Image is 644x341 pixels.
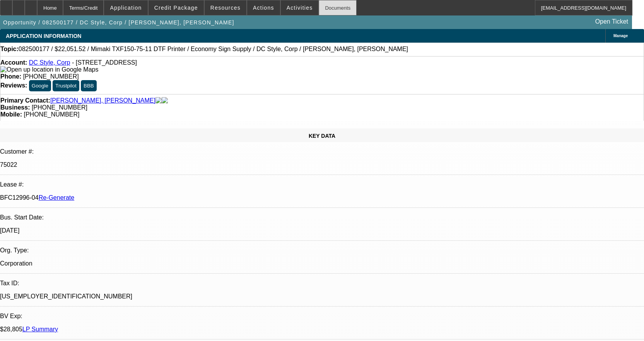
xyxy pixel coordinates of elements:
strong: Mobile: [0,111,22,118]
span: [PHONE_NUMBER] [32,104,87,111]
span: 082500177 / $22,051.52 / Mimaki TXF150-75-11 DTF Printer / Economy Sign Supply / DC Style, Corp /... [19,46,408,53]
strong: Primary Contact: [0,97,50,104]
strong: Topic: [0,46,19,53]
span: [PHONE_NUMBER] [24,111,79,118]
button: Trustpilot [53,80,79,91]
span: Actions [253,5,274,11]
span: Application [110,5,142,11]
img: facebook-icon.png [155,97,162,104]
span: Resources [210,5,241,11]
button: BBB [81,80,97,91]
a: [PERSON_NAME], [PERSON_NAME] [50,97,155,104]
button: Credit Package [149,0,204,15]
strong: Account: [0,59,27,66]
a: View Google Maps [0,66,98,73]
a: LP Summary [22,326,58,332]
strong: Phone: [0,73,21,80]
span: [PHONE_NUMBER] [23,73,79,80]
a: DC Style, Corp [29,59,70,66]
span: APPLICATION INFORMATION [6,33,81,39]
span: Credit Package [154,5,198,11]
span: KEY DATA [309,133,335,139]
img: Open up location in Google Maps [0,66,98,73]
button: Actions [247,0,280,15]
strong: Business: [0,104,30,111]
a: Re-Generate [39,194,75,201]
button: Application [104,0,147,15]
span: Opportunity / 082500177 / DC Style, Corp / [PERSON_NAME], [PERSON_NAME] [3,19,234,26]
span: Activities [287,5,313,11]
a: Open Ticket [592,15,631,28]
img: linkedin-icon.png [162,97,168,104]
strong: Reviews: [0,82,27,89]
button: Resources [205,0,246,15]
span: Manage [613,34,628,38]
span: - [STREET_ADDRESS] [72,59,137,66]
button: Google [29,80,51,91]
button: Activities [281,0,319,15]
